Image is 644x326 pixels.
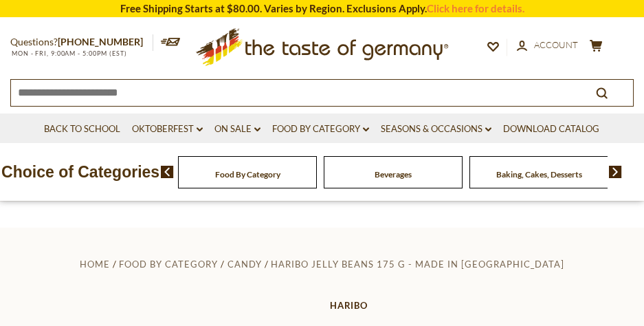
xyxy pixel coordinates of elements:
[10,50,127,57] span: MON - FRI, 9:00AM - 5:00PM (EST)
[375,169,412,180] a: Beverages
[517,38,578,53] a: Account
[10,34,153,51] p: Questions?
[381,122,491,137] a: Seasons & Occasions
[609,166,622,178] img: next arrow
[427,2,524,14] a: Click here for details.
[44,122,120,137] a: Back to School
[272,122,369,137] a: Food By Category
[534,39,578,50] span: Account
[503,122,599,137] a: Download Catalog
[58,36,143,47] a: [PHONE_NUMBER]
[215,169,280,180] a: Food By Category
[496,169,582,180] a: Baking, Cakes, Desserts
[119,259,218,270] a: Food By Category
[132,122,203,137] a: Oktoberfest
[271,259,564,270] a: Haribo Jelly Beans 175 g - Made in [GEOGRAPHIC_DATA]
[227,259,262,270] a: Candy
[80,259,110,270] a: Home
[214,122,260,137] a: On Sale
[330,300,634,311] a: Haribo
[161,166,174,178] img: previous arrow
